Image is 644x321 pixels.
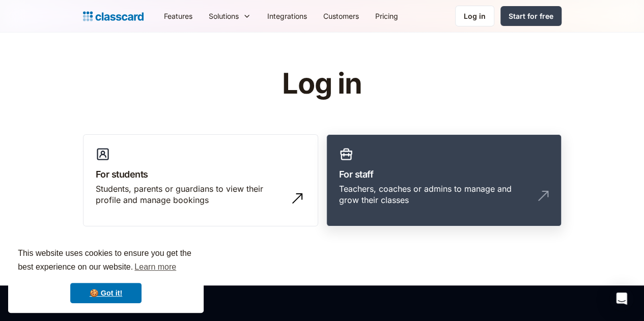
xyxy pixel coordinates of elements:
[96,183,285,206] div: Students, parents or guardians to view their profile and manage bookings
[96,167,305,181] h3: For students
[509,11,553,21] div: Start for free
[500,6,562,26] a: Start for free
[70,283,142,303] a: dismiss cookie message
[367,5,406,27] a: Pricing
[339,183,528,206] div: Teachers, coaches or admins to manage and grow their classes
[326,134,562,227] a: For staffTeachers, coaches or admins to manage and grow their classes
[8,238,204,313] div: cookieconsent
[18,247,194,275] span: This website uses cookies to ensure you get the best experience on our website.
[160,68,484,100] h1: Log in
[315,5,367,27] a: Customers
[455,6,494,26] a: Log in
[464,11,486,21] div: Log in
[339,167,549,181] h3: For staff
[259,5,315,27] a: Integrations
[609,286,634,311] div: Open Intercom Messenger
[83,9,144,23] a: home
[156,5,201,27] a: Features
[201,5,259,27] div: Solutions
[83,134,318,227] a: For studentsStudents, parents or guardians to view their profile and manage bookings
[209,11,239,21] div: Solutions
[133,259,178,275] a: learn more about cookies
